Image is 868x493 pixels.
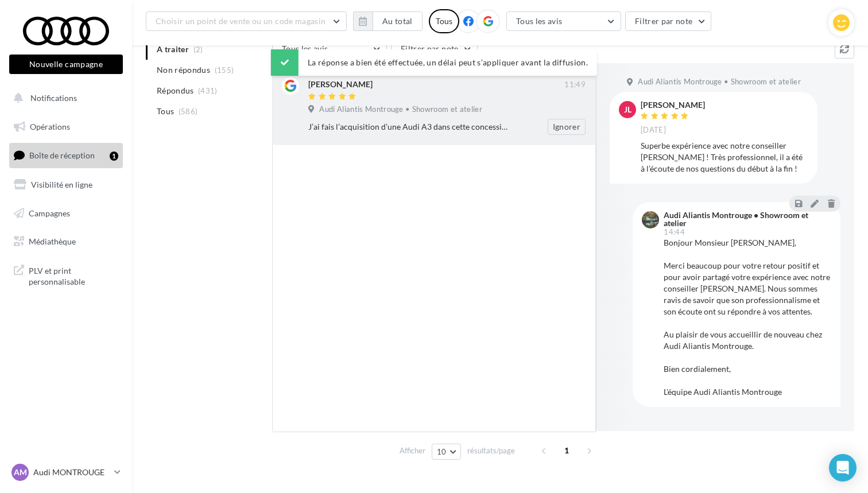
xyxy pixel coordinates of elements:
a: Opérations [7,115,125,139]
div: 1 [110,152,118,161]
button: Choisir un point de vente ou un code magasin [146,11,347,31]
span: Répondus [157,85,194,96]
span: Campagnes [29,208,70,218]
span: (431) [198,86,218,95]
span: 11:49 [564,80,586,90]
p: Audi MONTROUGE [33,467,110,478]
div: Superbe expérience avec notre conseiller [PERSON_NAME] ! Très professionnel, il a été à l’écoute ... [641,140,808,174]
span: JL [624,104,631,115]
div: La réponse a bien été effectuée, un délai peut s’appliquer avant la diffusion. [271,49,597,76]
span: (586) [179,107,198,116]
span: Afficher [400,445,425,456]
div: [PERSON_NAME] [641,101,705,109]
span: [DATE] [641,125,666,135]
span: résultats/page [467,445,515,456]
a: Campagnes [7,201,125,226]
div: Open Intercom Messenger [829,454,857,482]
span: Tous [157,106,174,117]
span: Notifications [30,93,77,103]
span: Tous les avis [282,44,328,53]
button: Nouvelle campagne [9,55,123,74]
span: Visibilité en ligne [31,180,92,189]
a: Médiathèque [7,230,125,254]
span: Tous les avis [516,16,563,26]
a: AM Audi MONTROUGE [9,461,123,483]
span: (155) [215,65,234,75]
div: Bonjour Monsieur [PERSON_NAME], Merci beaucoup pour votre retour positif et pour avoir partagé vo... [664,237,831,398]
button: Filtrer par note [625,11,712,31]
span: Opérations [30,122,70,131]
span: Médiathèque [29,236,76,246]
div: [PERSON_NAME] [308,79,373,90]
button: 10 [432,444,461,460]
span: Boîte de réception [29,150,95,160]
button: Au total [353,11,423,31]
span: PLV et print personnalisable [29,263,118,288]
a: Visibilité en ligne [7,173,125,197]
div: J’ai fais l’acquisition d’une Audi A3 dans cette concession automobile. Merci à [PERSON_NAME] et ... [308,121,511,133]
span: Non répondus [157,64,210,76]
span: Audi Aliantis Montrouge • Showroom et atelier [319,104,482,115]
button: Au total [373,11,423,31]
button: Tous les avis [506,11,621,31]
a: PLV et print personnalisable [7,258,125,292]
span: 14:44 [664,228,685,236]
a: Boîte de réception1 [7,143,125,168]
span: Choisir un point de vente ou un code magasin [156,16,325,26]
button: Notifications [7,86,121,110]
div: Tous [429,9,459,33]
span: 10 [437,447,447,456]
button: Ignorer [548,119,586,135]
span: AM [14,467,27,478]
span: Audi Aliantis Montrouge • Showroom et atelier [638,77,801,87]
div: Audi Aliantis Montrouge • Showroom et atelier [664,211,829,227]
span: 1 [557,441,576,460]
